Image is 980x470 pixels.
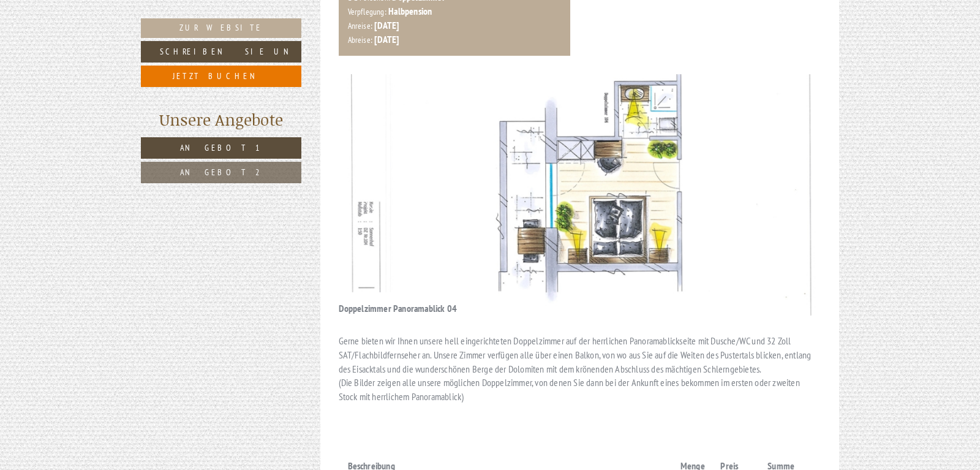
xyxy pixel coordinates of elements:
a: Jetzt buchen [141,66,301,87]
button: Next [786,180,799,210]
b: [DATE] [374,33,399,45]
b: [DATE] [374,19,399,31]
small: Anreise: [348,20,373,31]
div: Doppelzimmer Panoramablick 04 [339,292,476,316]
button: Previous [360,180,373,210]
b: Halbpension [388,5,432,17]
span: Angebot 2 [180,167,262,178]
div: Unsere Angebote [141,108,301,131]
img: image [339,74,821,316]
a: Zur Website [141,18,301,38]
span: Angebot 1 [180,142,262,153]
a: Schreiben Sie uns [141,41,301,63]
small: Abreise: [348,34,373,45]
p: Gerne bieten wir Ihnen unsere hell eingerichteten Doppelzimmer auf der herrlichen Panoramablickse... [339,334,821,404]
small: Verpflegung: [348,6,386,17]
